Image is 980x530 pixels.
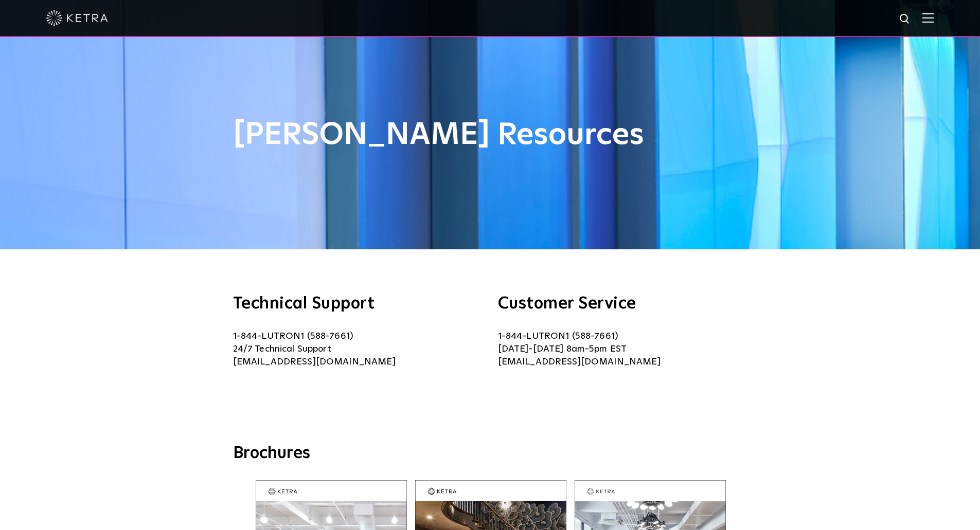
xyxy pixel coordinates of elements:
h3: Customer Service [498,296,747,312]
h1: [PERSON_NAME] Resources [233,118,747,152]
img: Hamburger%20Nav.svg [922,13,934,23]
p: 1-844-LUTRON1 (588-7661) [DATE]-[DATE] 8am-5pm EST [EMAIL_ADDRESS][DOMAIN_NAME] [498,330,747,369]
p: 1-844-LUTRON1 (588-7661) 24/7 Technical Support [233,330,483,369]
img: search icon [899,13,912,26]
h3: Brochures [233,443,747,465]
img: ketra-logo-2019-white [46,10,108,26]
a: [EMAIL_ADDRESS][DOMAIN_NAME] [233,357,396,367]
h3: Technical Support [233,296,483,312]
